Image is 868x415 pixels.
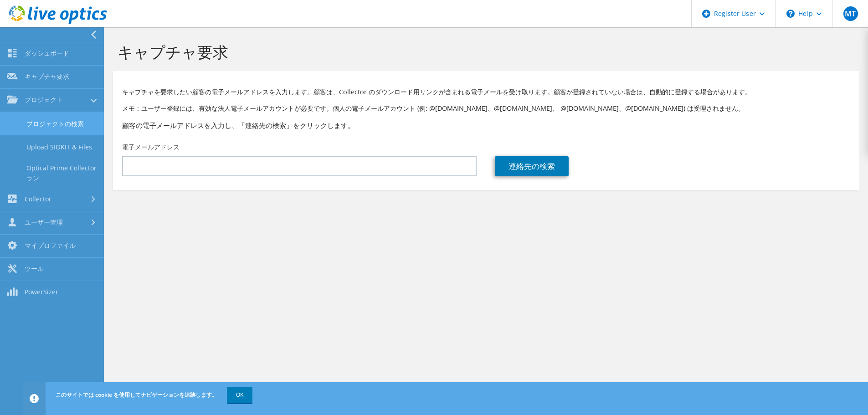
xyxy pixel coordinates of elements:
[122,87,850,97] p: キャプチャを要求したい顧客の電子メールアドレスを入力します。顧客は、Collector のダウンロード用リンクが含まれる電子メールを受け取ります。顧客が登録されていない場合は、自動的に登録する場...
[118,42,850,61] h1: キャプチャ要求
[122,120,850,130] h3: 顧客の電子メールアドレスを入力し、「連絡先の検索」をクリックします。
[122,103,850,113] p: メモ：ユーザー登録には、有効な法人電子メールアカウントが必要です。個人の電子メールアカウント (例: @[DOMAIN_NAME]、@[DOMAIN_NAME]、 @[DOMAIN_NAME]、...
[843,6,858,21] span: MT
[56,391,217,399] span: このサイトでは cookie を使用してナビゲーションを追跡します。
[786,10,795,18] svg: \n
[495,156,569,176] a: 連絡先の検索
[227,387,252,403] a: OK
[122,143,180,152] label: 電子メールアドレス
